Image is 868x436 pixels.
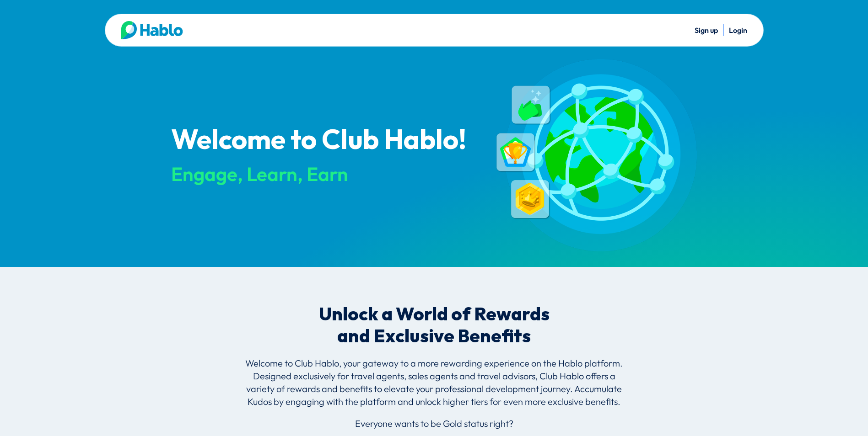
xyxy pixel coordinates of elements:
[240,417,629,430] p: Everyone wants to be Gold status right?
[729,26,747,35] a: Login
[312,304,557,348] p: Unlock a World of Rewards and Exclusive Benefits
[240,357,629,417] p: Welcome to Club Hablo, your gateway to a more rewarding experience on the Hablo platform. Designe...
[695,26,718,35] a: Sign up
[171,164,480,185] div: Engage, Learn, Earn
[171,126,480,156] p: Welcome to Club Hablo!
[121,21,183,39] img: Hablo logo main 2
